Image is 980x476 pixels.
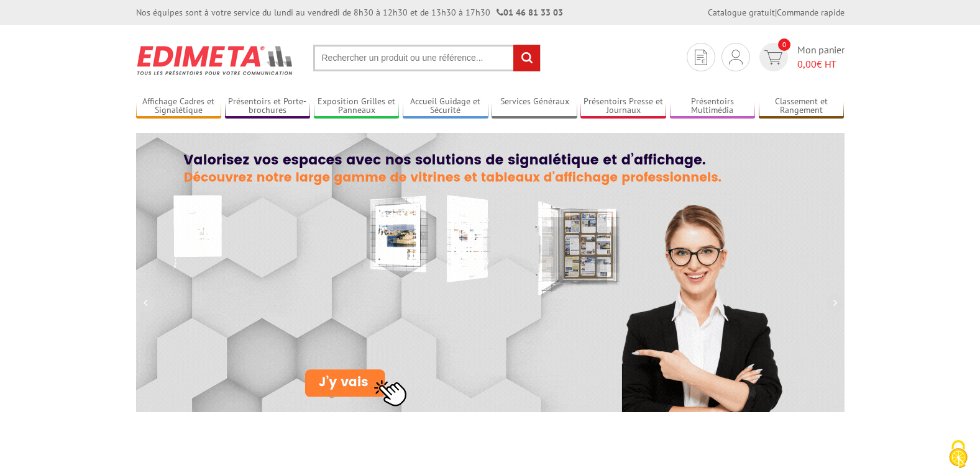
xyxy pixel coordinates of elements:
a: Présentoirs et Porte-brochures [225,96,311,117]
a: Présentoirs Multimédia [670,96,756,117]
img: devis rapide [729,50,743,65]
span: 0,00 [797,58,817,70]
a: Classement et Rangement [759,96,845,117]
div: Nos équipes sont à votre service du lundi au vendredi de 8h30 à 12h30 et de 13h30 à 17h30 [136,6,563,19]
a: Accueil Guidage et Sécurité [403,96,488,117]
a: Catalogue gratuit [708,7,775,18]
span: Mon panier [797,43,845,71]
img: devis rapide [695,50,707,65]
img: Présentoir, panneau, stand - Edimeta - PLV, affichage, mobilier bureau, entreprise [136,37,295,83]
span: € HT [797,57,845,71]
a: Affichage Cadres et Signalétique [136,96,222,117]
a: devis rapide 0 Mon panier 0,00€ HT [756,43,845,71]
span: 0 [778,38,790,51]
input: rechercher [513,45,540,71]
button: Cookies (fenêtre modale) [936,434,980,476]
a: Présentoirs Presse et Journaux [580,96,666,117]
a: Commande rapide [777,7,845,18]
strong: 01 46 81 33 03 [497,7,563,18]
img: devis rapide [764,50,782,65]
img: Cookies (fenêtre modale) [943,439,974,470]
a: Exposition Grilles et Panneaux [314,96,400,117]
a: Services Généraux [492,96,577,117]
input: Rechercher un produit ou une référence... [313,45,541,71]
div: | [708,6,845,19]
